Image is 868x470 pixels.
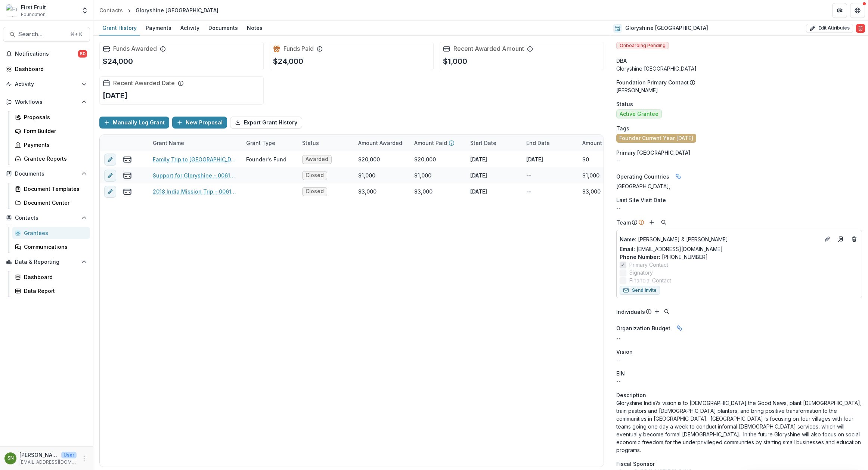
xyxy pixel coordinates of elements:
[153,155,237,163] a: Family Trip to [GEOGRAPHIC_DATA] Expenses
[104,186,116,198] button: edit
[12,111,90,123] a: Proposals
[3,212,90,224] button: Open Contacts
[15,65,84,73] div: Dashboard
[616,204,862,212] p: --
[19,451,58,459] p: [PERSON_NAME]
[3,78,90,90] button: Open Activity
[414,171,431,179] div: $1,000
[616,124,629,132] span: Tags
[15,259,78,265] span: Data & Reporting
[526,155,543,163] p: [DATE]
[582,188,601,195] div: $3,000
[354,135,410,151] div: Amount Awarded
[414,188,433,195] div: $3,000
[526,171,531,179] p: --
[616,308,645,316] p: Individuals
[616,57,627,65] span: DBA
[616,149,690,157] span: Primary [GEOGRAPHIC_DATA]
[3,96,90,108] button: Open Workflows
[104,170,116,182] button: edit
[96,5,221,16] nav: breadcrumb
[80,3,90,18] button: Open entity switcher
[136,6,218,14] div: Gloryshine [GEOGRAPHIC_DATA]
[298,135,354,151] div: Status
[99,117,169,129] button: Manually Log Grant
[99,6,123,14] div: Contacts
[578,135,652,151] div: Amount Requested
[99,22,140,33] div: Grant History
[582,171,599,179] div: $1,000
[410,135,466,151] div: Amount Paid
[103,56,133,67] p: $24,000
[12,183,90,195] a: Document Templates
[12,152,90,165] a: Grantee Reports
[177,22,202,33] div: Activity
[153,188,237,195] a: 2018 India Mission Trip - 0061600000v1OhFAAU
[358,188,376,195] div: $3,000
[15,99,78,105] span: Workflows
[453,45,524,52] h2: Recent Awarded Amount
[177,21,202,35] a: Activity
[24,155,84,163] div: Grantee Reports
[582,155,589,163] div: $0
[306,156,328,163] span: Awarded
[414,139,447,147] p: Amount Paid
[80,454,89,463] button: More
[12,197,90,209] a: Document Center
[104,154,116,166] button: edit
[12,125,90,137] a: Form Builder
[652,307,661,316] button: Add
[12,285,90,297] a: Data Report
[673,322,685,334] button: Linked binding
[15,51,78,57] span: Notifications
[78,50,87,58] span: 80
[113,45,157,52] h2: Funds Awarded
[24,141,84,149] div: Payments
[832,3,847,18] button: Partners
[470,171,487,179] p: [DATE]
[148,135,242,151] div: Grant Name
[242,139,280,147] div: Grant Type
[659,218,668,227] button: Search
[273,56,303,67] p: $24,000
[620,253,859,261] p: [PHONE_NUMBER]
[242,135,298,151] div: Grant Type
[629,276,671,284] span: Financial Contact
[358,171,375,179] div: $1,000
[620,235,820,243] p: [PERSON_NAME] & [PERSON_NAME]
[443,56,467,67] p: $1,000
[806,24,853,33] button: Edit Attributes
[620,111,658,117] span: Active Grantee
[616,196,666,204] span: Last Site Visit Date
[306,172,324,179] span: Closed
[69,30,84,38] div: ⌘ + K
[616,219,631,226] p: Team
[662,307,671,316] button: Search
[3,27,90,42] button: Search...
[578,139,636,147] div: Amount Requested
[616,334,862,342] p: --
[620,235,820,243] a: Name: [PERSON_NAME] & [PERSON_NAME]
[616,100,633,108] span: Status
[15,171,78,177] span: Documents
[113,80,175,87] h2: Recent Awarded Date
[522,135,578,151] div: End Date
[629,269,653,276] span: Signatory
[629,261,668,269] span: Primary Contact
[21,11,46,18] span: Foundation
[3,256,90,268] button: Open Data & Reporting
[466,135,522,151] div: Start Date
[230,117,302,129] button: Export Grant History
[619,135,693,142] span: Founder Current Year [DATE]
[12,241,90,253] a: Communications
[470,155,487,163] p: [DATE]
[143,22,174,33] div: Payments
[19,459,77,466] p: [EMAIL_ADDRESS][DOMAIN_NAME]
[616,348,633,356] span: Vision
[61,452,77,458] p: User
[616,42,669,49] span: Onboarding Pending
[620,254,660,260] span: Phone Number :
[15,81,78,87] span: Activity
